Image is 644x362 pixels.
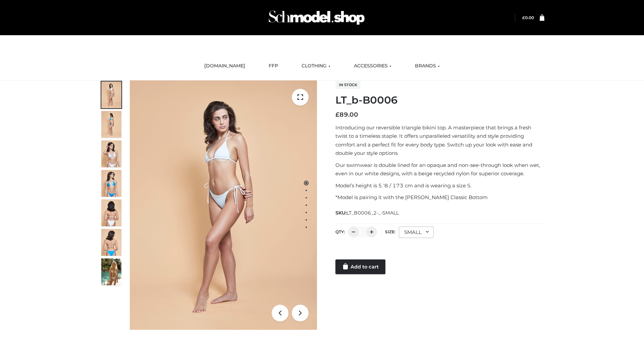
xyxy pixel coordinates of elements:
[335,111,358,118] bdi: 89.00
[410,59,445,73] a: BRANDS
[101,111,121,138] img: ArielClassicBikiniTop_CloudNine_AzureSky_OW114ECO_2-scaled.jpg
[335,81,361,89] span: In stock
[101,229,121,256] img: ArielClassicBikiniTop_CloudNine_AzureSky_OW114ECO_8-scaled.jpg
[385,229,395,234] label: Size:
[264,59,283,73] a: FFP
[335,259,385,274] a: Add to cart
[297,59,335,73] a: CLOTHING
[130,80,317,330] img: ArielClassicBikiniTop_CloudNine_AzureSky_OW114ECO_1
[335,161,544,178] p: Our swimwear is double lined for an opaque and non-see-through look when wet, even in our white d...
[199,59,250,73] a: [DOMAIN_NAME]
[522,15,534,20] bdi: 0.00
[335,229,345,234] label: QTY:
[335,123,544,158] p: Introducing our reversible triangle bikini top. A masterpiece that brings a fresh twist to a time...
[346,210,399,216] span: LT_B0006_2-_-SMALL
[335,193,544,202] p: *Model is pairing it with the [PERSON_NAME] Classic Bottom
[522,15,534,20] a: £0.00
[399,227,434,238] div: SMALL
[335,181,544,190] p: Model’s height is 5 ‘8 / 173 cm and is wearing a size S.
[266,4,367,31] img: Schmodel Admin 964
[101,199,121,226] img: ArielClassicBikiniTop_CloudNine_AzureSky_OW114ECO_7-scaled.jpg
[349,59,396,73] a: ACCESSORIES
[335,94,544,106] h1: LT_b-B0006
[101,170,121,197] img: ArielClassicBikiniTop_CloudNine_AzureSky_OW114ECO_4-scaled.jpg
[101,258,121,285] img: Arieltop_CloudNine_AzureSky2.jpg
[101,140,121,167] img: ArielClassicBikiniTop_CloudNine_AzureSky_OW114ECO_3-scaled.jpg
[522,15,525,20] span: £
[101,81,121,108] img: ArielClassicBikiniTop_CloudNine_AzureSky_OW114ECO_1-scaled.jpg
[335,111,339,118] span: £
[335,209,399,217] span: SKU:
